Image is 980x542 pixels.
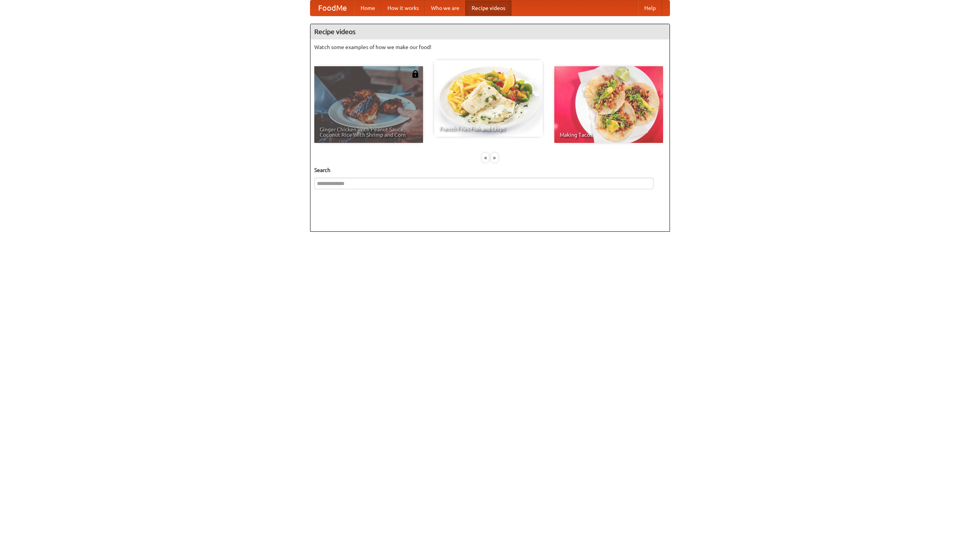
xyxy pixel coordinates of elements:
p: Watch some examples of how we make our food! [314,43,666,51]
span: French Fries Fish and Chips [439,126,537,131]
a: Help [638,0,662,16]
a: Home [354,0,381,16]
div: » [491,153,498,162]
span: Making Tacos [560,132,658,138]
a: How it works [381,0,425,16]
h5: Search [314,166,666,174]
div: « [482,153,489,162]
h4: Recipe videos [310,24,670,39]
a: French Fries Fish and Chips [434,60,543,137]
a: Who we are [425,0,465,16]
a: Recipe videos [465,0,511,16]
a: Making Tacos [554,66,663,143]
a: FoodMe [310,0,354,16]
img: 483408.png [412,70,419,78]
